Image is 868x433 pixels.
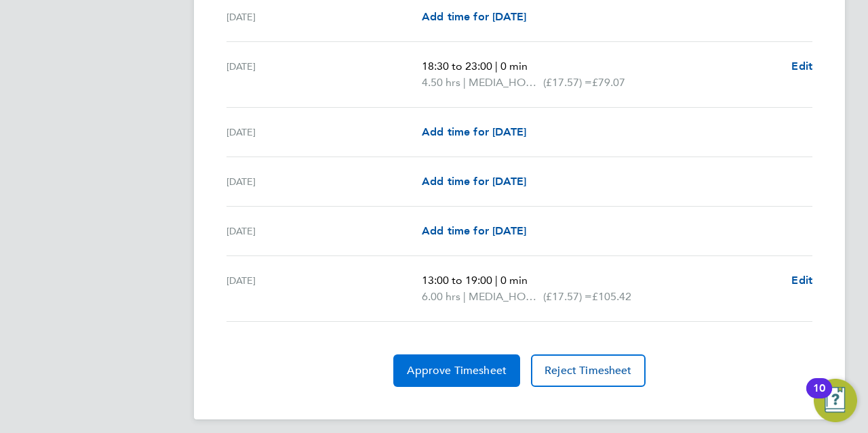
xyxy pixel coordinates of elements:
span: Edit [791,60,812,73]
span: Approve Timesheet [407,364,507,377]
div: [DATE] [226,173,422,190]
span: 18:30 to 23:00 [422,60,492,73]
button: Reject Timesheet [531,354,646,387]
a: Add time for [DATE] [422,173,526,190]
a: Add time for [DATE] [422,124,526,140]
button: Approve Timesheet [393,354,520,387]
span: 0 min [500,60,528,73]
div: [DATE] [226,9,422,25]
span: | [495,60,498,73]
span: (£17.57) = [543,76,592,89]
span: 6.00 hrs [422,290,460,303]
div: [DATE] [226,58,422,91]
span: Add time for [DATE] [422,10,526,23]
span: | [463,76,466,89]
span: £79.07 [592,76,625,89]
a: Edit [791,58,812,75]
span: Reject Timesheet [545,364,632,377]
div: [DATE] [226,124,422,140]
span: MEDIA_HOURS [469,289,543,305]
div: 10 [813,388,825,406]
span: (£17.57) = [543,290,592,303]
span: £105.42 [592,290,631,303]
span: | [495,274,498,287]
span: 0 min [500,274,528,287]
span: Add time for [DATE] [422,175,526,188]
span: Edit [791,274,812,287]
a: Edit [791,272,812,289]
span: Add time for [DATE] [422,125,526,138]
div: [DATE] [226,223,422,239]
a: Add time for [DATE] [422,9,526,25]
a: Add time for [DATE] [422,223,526,239]
span: 4.50 hrs [422,76,460,89]
span: | [463,290,466,303]
div: [DATE] [226,272,422,305]
span: Add time for [DATE] [422,224,526,237]
button: Open Resource Center, 10 new notifications [814,379,857,422]
span: MEDIA_HOURS [469,75,543,91]
span: 13:00 to 19:00 [422,274,492,287]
